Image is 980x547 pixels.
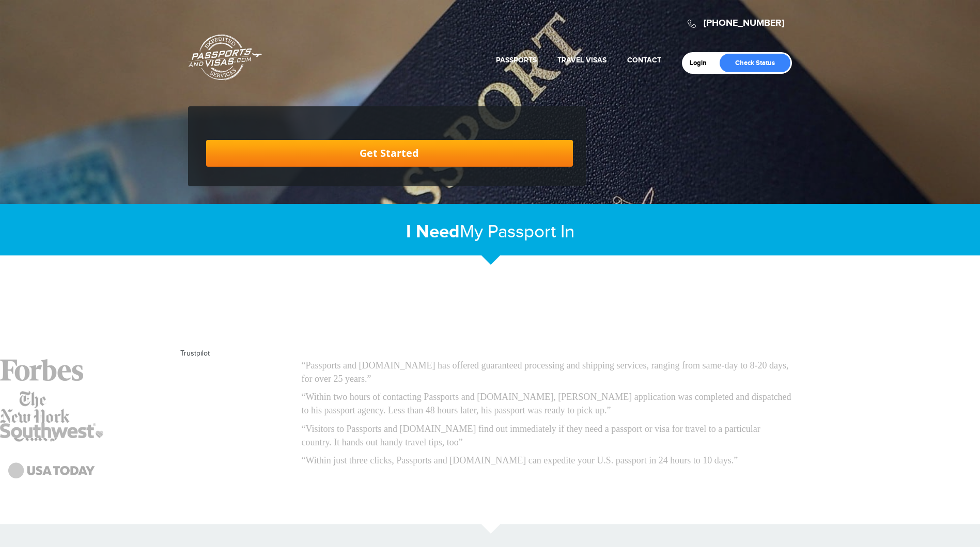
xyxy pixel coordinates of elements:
strong: I Need [406,221,460,243]
a: Travel Visas [557,56,606,65]
a: Check Status [720,54,790,72]
h2: My [188,221,792,243]
a: Trustpilot [180,349,210,358]
span: Passport In [488,221,574,243]
a: Passports & [DOMAIN_NAME] [189,34,262,81]
a: Passports [496,56,537,65]
a: Get Started [206,140,573,167]
a: [PHONE_NUMBER] [704,18,784,29]
a: Login [690,59,714,67]
p: “Passports and [DOMAIN_NAME] has offered guaranteed processing and shipping services, ranging fro... [302,359,792,385]
a: Contact [627,56,661,65]
p: “Within just three clicks, Passports and [DOMAIN_NAME] can expedite your U.S. passport in 24 hour... [302,454,792,468]
p: “Within two hours of contacting Passports and [DOMAIN_NAME], [PERSON_NAME] application was comple... [302,391,792,417]
p: “Visitors to Passports and [DOMAIN_NAME] find out immediately if they need a passport or visa for... [302,423,792,449]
